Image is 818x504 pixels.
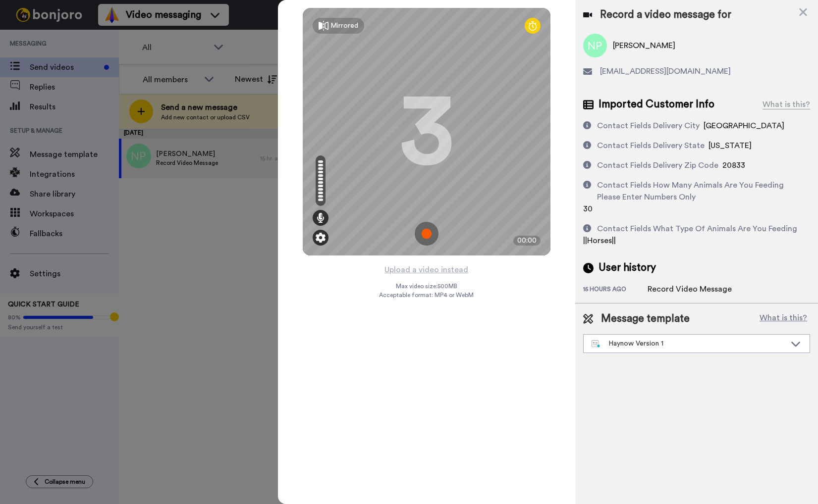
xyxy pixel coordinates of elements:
[599,97,714,112] span: Imported Customer Info
[415,222,438,246] img: ic_record_start.svg
[583,285,648,295] div: 15 hours ago
[382,263,471,276] button: Upload a video instead
[597,179,806,203] div: Contact Fields How Many Animals Are You Feeding Please Enter Numbers Only
[704,122,784,130] span: [GEOGRAPHIC_DATA]
[597,223,797,235] div: Contact Fields What Type Of Animals Are You Feeding
[396,282,457,290] span: Max video size: 500 MB
[757,311,810,326] button: What is this?
[648,283,732,295] div: Record Video Message
[592,339,786,349] div: Haynow Version 1
[709,142,752,150] span: [US_STATE]
[597,140,705,151] div: Contact Fields Delivery State
[592,340,601,348] img: nextgen-template.svg
[583,237,616,245] span: ||Horses||
[722,161,745,169] span: 20833
[379,291,474,299] span: Acceptable format: MP4 or WebM
[597,159,718,171] div: Contact Fields Delivery Zip Code
[597,120,700,132] div: Contact Fields Delivery City
[599,260,656,275] span: User history
[316,233,326,243] img: ic_gear.svg
[583,205,593,213] span: 30
[513,236,541,246] div: 00:00
[763,99,810,110] div: What is this?
[601,311,690,326] span: Message template
[600,65,731,77] span: [EMAIL_ADDRESS][DOMAIN_NAME]
[399,95,454,169] div: 3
